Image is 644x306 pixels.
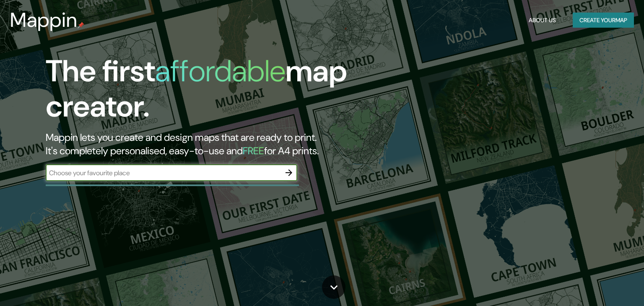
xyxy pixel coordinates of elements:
[78,22,84,29] img: mappin-pin
[573,13,634,28] button: Create yourmap
[525,13,559,28] button: About Us
[46,54,368,131] h1: The first map creator.
[10,8,78,32] h3: Mappin
[46,168,280,178] input: Choose your favourite place
[46,131,368,158] h2: Mappin lets you create and design maps that are ready to print. It's completely personalised, eas...
[243,144,264,157] h5: FREE
[155,52,286,91] h1: affordable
